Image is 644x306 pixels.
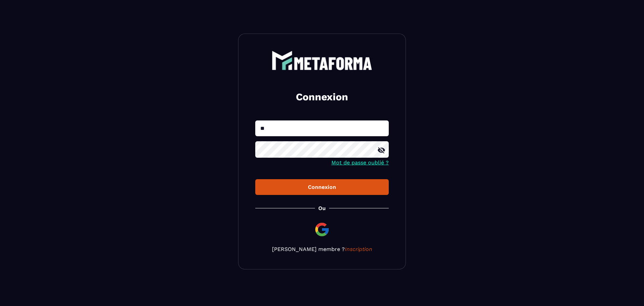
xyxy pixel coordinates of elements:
p: [PERSON_NAME] membre ? [255,246,389,252]
img: google [314,221,330,238]
div: Connexion [261,184,383,190]
h2: Connexion [263,90,381,104]
p: Ou [318,205,326,211]
a: Mot de passe oublié ? [331,159,389,166]
button: Connexion [255,179,389,195]
a: logo [255,51,389,70]
a: Inscription [345,246,372,252]
img: logo [272,51,372,70]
